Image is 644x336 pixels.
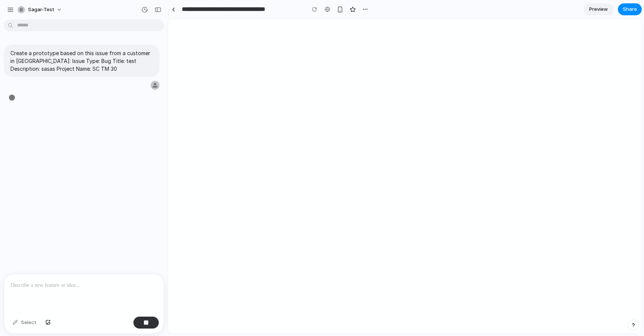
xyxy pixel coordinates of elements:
button: sagar-test [15,4,66,16]
span: Share [623,6,637,13]
button: Share [618,3,642,15]
span: sagar-test [28,6,54,13]
span: Preview [589,6,608,13]
p: Create a prototype based on this issue from a customer in [GEOGRAPHIC_DATA]: Issue Type: Bug Titl... [10,49,153,73]
a: Preview [584,3,613,15]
